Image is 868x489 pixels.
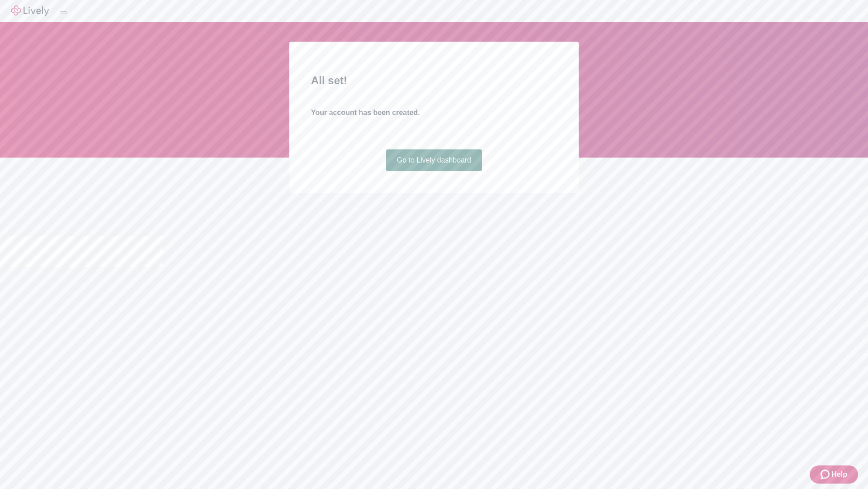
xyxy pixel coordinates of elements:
[11,5,49,16] img: Lively
[311,107,557,118] h4: Your account has been created.
[821,469,831,480] svg: Zendesk support icon
[386,149,482,171] a: Go to Lively dashboard
[60,11,67,14] button: Log out
[810,465,858,484] button: Zendesk support iconHelp
[311,72,557,89] h2: All set!
[831,469,847,480] span: Help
